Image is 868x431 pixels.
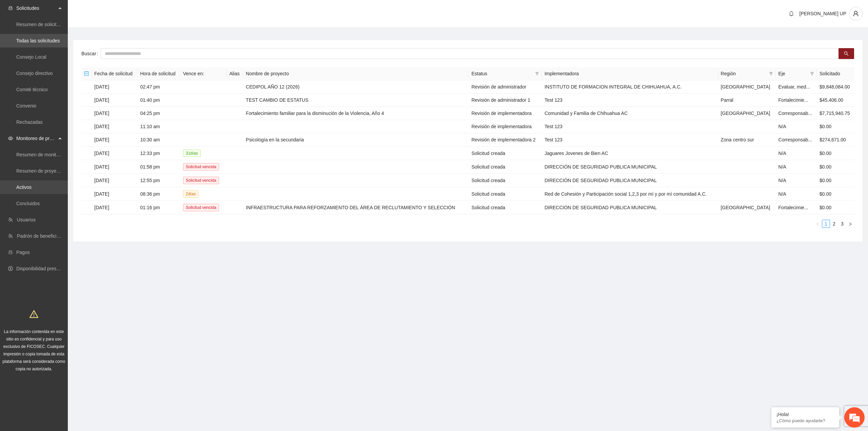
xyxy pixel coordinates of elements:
button: left [814,220,822,228]
td: N/A [776,120,817,133]
td: $9,848,084.00 [817,80,854,94]
td: 12:33 pm [137,146,180,160]
td: $0.00 [817,120,854,133]
td: [DATE] [92,94,137,107]
td: [DATE] [92,120,137,133]
td: Fortalecimiento familiar para la disminución de la Violencia, Año 4 [243,107,469,120]
td: N/A [776,174,817,187]
a: Todas las solicitudes [16,38,60,43]
td: CEDIPOL AÑO 12 (2026) [243,80,469,94]
td: 04:25 pm [137,107,180,120]
th: Fecha de solicitud [92,67,137,80]
td: N/A [776,160,817,174]
span: Evaluar, med... [778,84,810,90]
td: Solicitud creada [469,187,542,201]
a: Resumen de monitoreo [16,152,66,157]
td: Revisión de administrador [469,80,542,94]
td: $0.00 [817,146,854,160]
span: filter [768,68,774,79]
td: [GEOGRAPHIC_DATA] [718,201,776,214]
td: 12:55 pm [137,174,180,187]
td: $0.00 [817,174,854,187]
li: Previous Page [814,220,822,228]
button: user [849,7,863,20]
span: Eje [778,70,807,77]
td: Test 123 [542,94,718,107]
td: INSTITUTO DE FORMACION INTEGRAL DE CHIHUAHUA, A.C. [542,80,718,94]
th: Implementadora [542,67,718,80]
span: filter [810,72,814,76]
span: user [849,11,862,17]
span: filter [534,68,540,79]
span: eye [8,136,13,141]
span: 2 día s [183,190,198,198]
a: Consejo Local [16,54,46,60]
td: [DATE] [92,146,137,160]
td: $0.00 [817,187,854,201]
span: [PERSON_NAME] UP [800,11,846,16]
a: 3 [839,220,846,228]
a: Resumen de solicitudes por aprobar [16,22,93,27]
span: Solicitudes [16,1,56,15]
p: ¿Cómo puedo ayudarte? [776,418,834,423]
li: Next Page [846,220,854,228]
td: Jaguares Jovenes de Bien AC [542,146,718,160]
span: Corresponsab... [778,111,812,116]
a: Resumen de proyectos aprobados [16,168,89,174]
label: Buscar [81,48,101,59]
span: Solicitud vencida [183,204,219,211]
a: Usuarios [17,217,36,222]
a: 1 [822,220,830,228]
span: Monitoreo de proyectos [16,132,56,145]
a: Convenio [16,103,36,109]
th: Nombre de proyecto [243,67,469,80]
span: Solicitud vencida [183,177,219,184]
td: Solicitud creada [469,174,542,187]
span: Fortalecimie... [778,205,808,210]
td: N/A [776,146,817,160]
li: 1 [822,220,830,228]
span: La información contenida en este sitio es confidencial y para uso exclusivo de FICOSEC. Cualquier... [3,329,65,371]
td: $0.00 [817,160,854,174]
a: Consejo directivo [16,71,53,76]
td: 08:36 pm [137,187,180,201]
th: Hora de solicitud [137,67,180,80]
th: Alias [226,67,243,80]
th: Solicitado [817,67,854,80]
td: DIRECCIÓN DE SEGURIDAD PUBLICA MUNICIPAL [542,160,718,174]
button: right [846,220,854,228]
a: Rechazadas [16,119,43,125]
td: Solicitud creada [469,201,542,214]
td: Psicología en la secundaria [243,133,469,146]
span: Estatus [471,70,532,77]
td: TEST CAMBIO DE ESTATUS [243,94,469,107]
td: Revisión de implementadora 2 [469,133,542,146]
span: filter [769,72,773,76]
td: [DATE] [92,174,137,187]
div: ¡Hola! [776,412,834,417]
span: right [848,222,852,226]
td: $7,715,940.75 [817,107,854,120]
span: minus-square [84,71,89,76]
td: Red de Cohesión y Participación social 1,2,3 por mí y por mí comunidad A.C. [542,187,718,201]
span: filter [809,68,815,79]
span: 31 día s [183,150,201,157]
td: [DATE] [92,160,137,174]
td: Solicitud creada [469,146,542,160]
td: [DATE] [92,80,137,94]
a: Concluidos [16,201,40,206]
td: [DATE] [92,133,137,146]
span: filter [535,72,539,76]
span: warning [29,310,38,318]
td: $45,406.00 [817,94,854,107]
td: 01:58 pm [137,160,180,174]
td: 02:47 pm [137,80,180,94]
td: $0.00 [817,201,854,214]
td: 10:30 am [137,133,180,146]
td: $274,671.00 [817,133,854,146]
a: Activos [16,184,32,190]
td: Test 123 [542,120,718,133]
td: [DATE] [92,107,137,120]
button: search [839,48,854,59]
span: Corresponsab... [778,137,812,142]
